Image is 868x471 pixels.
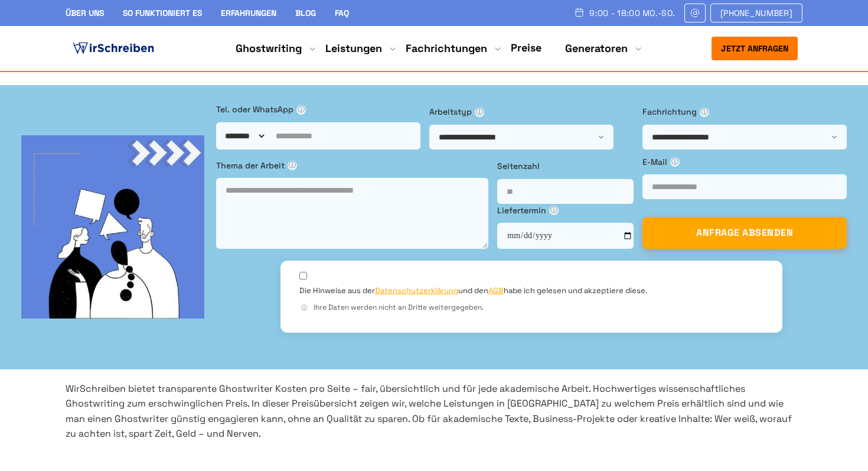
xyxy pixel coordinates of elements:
[690,8,700,18] img: Email
[642,217,847,249] button: ANFRAGE ABSENDEN
[216,103,420,116] label: Tel. oder WhatsApp
[325,41,382,56] a: Leistungen
[406,41,487,56] a: Fachrichtungen
[565,41,628,56] a: Generatoren
[475,108,484,117] span: ⓘ
[574,8,585,17] img: Schedule
[299,285,647,296] label: Die Hinweise aus der und den habe ich gelesen und akzeptiere diese.
[299,302,763,313] div: Ihre Daten werden nicht an Dritte weitergegeben.
[66,8,104,18] a: Über uns
[429,105,634,118] label: Arbeitstyp
[288,161,297,170] span: ⓘ
[123,8,202,18] a: So funktioniert es
[497,204,634,217] label: Liefertermin
[295,8,316,18] a: Blog
[236,41,302,56] a: Ghostwriting
[70,40,156,57] img: logo ghostwriter-österreich
[511,41,541,54] a: Preise
[710,4,802,22] a: [PHONE_NUMBER]
[642,105,847,118] label: Fachrichtung
[66,381,802,441] p: WirSchreiben bietet transparente Ghostwriter Kosten pro Seite – fair, übersichtlich und für jede ...
[642,155,847,168] label: E-Mail
[216,159,488,172] label: Thema der Arbeit
[700,108,709,117] span: ⓘ
[296,105,306,115] span: ⓘ
[720,8,792,18] span: [PHONE_NUMBER]
[221,8,276,18] a: Erfahrungen
[589,8,675,18] span: 9:00 - 18:00 Mo.-So.
[497,160,634,173] label: Seitenzahl
[299,303,309,313] span: ⓘ
[549,206,559,215] span: ⓘ
[488,285,504,295] a: AGB
[375,285,458,295] a: Datenschutzerklärung
[21,135,204,319] img: bg
[712,37,798,60] button: Jetzt anfragen
[670,157,680,167] span: ⓘ
[335,8,349,18] a: FAQ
